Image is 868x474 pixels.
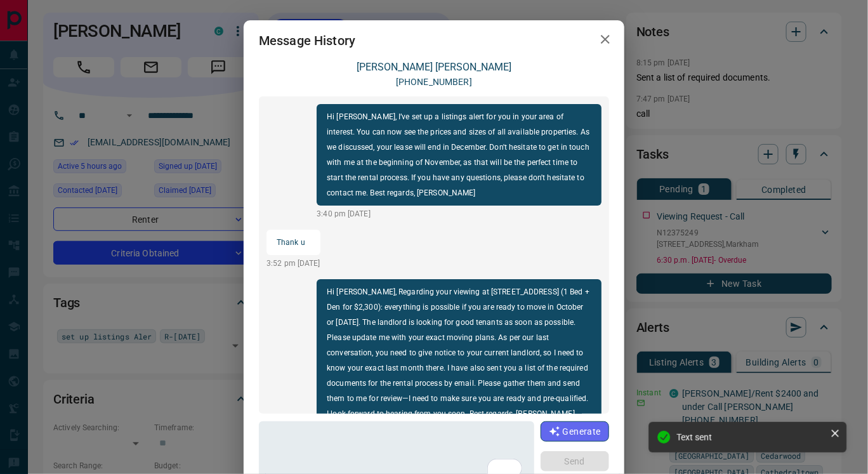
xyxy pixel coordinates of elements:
[541,421,609,442] button: Generate
[327,284,591,421] p: Hi [PERSON_NAME], Regarding your viewing at [STREET_ADDRESS] (1 Bed + Den for $2,300): everything...
[396,76,472,89] p: [PHONE_NUMBER]
[277,235,310,250] p: Thank u
[317,208,602,220] p: 3:40 pm [DATE]
[357,61,511,73] a: [PERSON_NAME] [PERSON_NAME]
[266,258,320,269] p: 3:52 pm [DATE]
[244,20,371,61] h2: Message History
[327,109,591,201] p: Hi [PERSON_NAME], I’ve set up a listings alert for you in your area of interest. You can now see ...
